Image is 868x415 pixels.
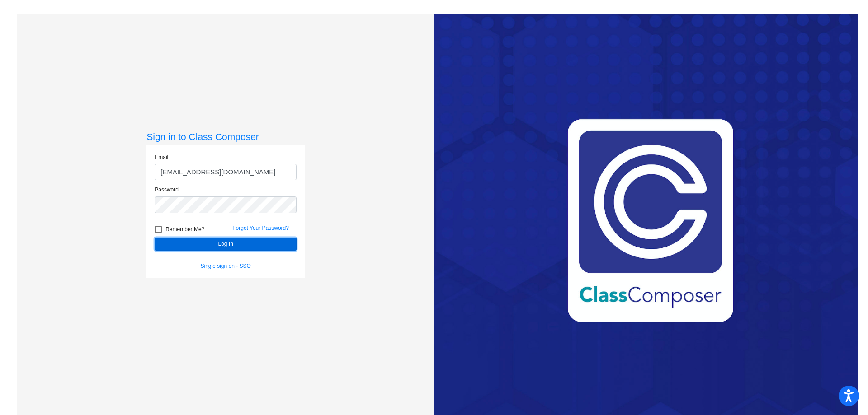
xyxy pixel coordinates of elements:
[232,225,289,231] a: Forgot Your Password?
[146,131,305,142] h3: Sign in to Class Composer
[155,153,168,161] label: Email
[201,263,251,269] a: Single sign on - SSO
[155,186,179,194] label: Password
[155,238,297,251] button: Log In
[165,224,204,235] span: Remember Me?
